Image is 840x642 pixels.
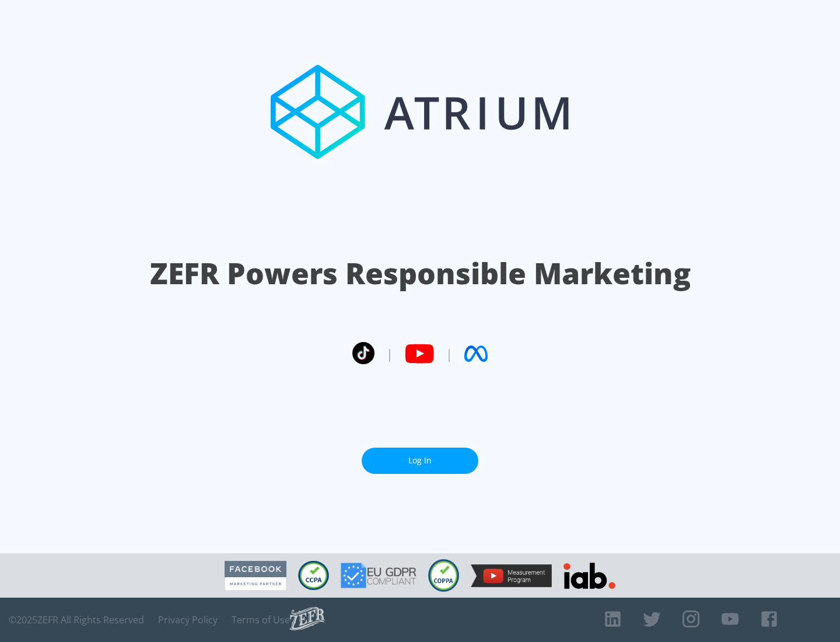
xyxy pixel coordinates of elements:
img: IAB [563,563,615,589]
img: YouTube Measurement Program [471,564,552,587]
img: GDPR Compliant [341,563,416,588]
a: Privacy Policy [158,614,218,626]
a: Log In [362,448,478,474]
a: Terms of Use [232,614,290,626]
span: | [386,345,393,362]
h1: ZEFR Powers Responsible Marketing [150,253,691,294]
img: COPPA Compliant [428,559,459,592]
span: © 2025 ZEFR All Rights Reserved [9,614,144,626]
img: Facebook Marketing Partner [225,561,286,591]
img: CCPA Compliant [298,561,329,590]
span: | [446,345,453,362]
